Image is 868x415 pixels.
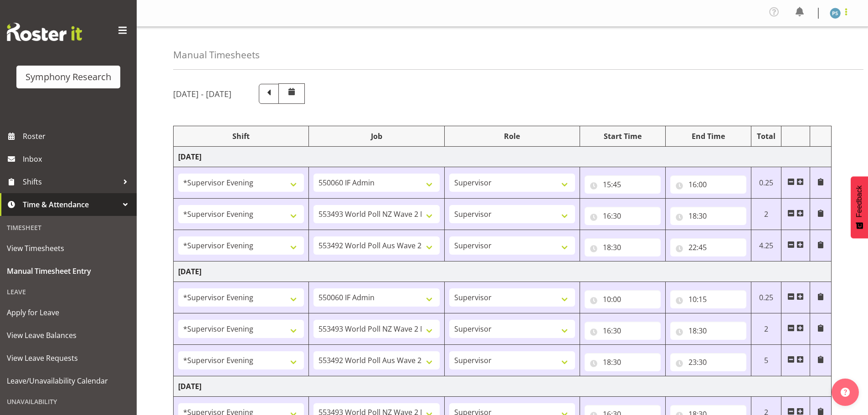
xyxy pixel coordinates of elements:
input: Click to select... [670,238,746,256]
input: Click to select... [585,322,661,340]
img: Rosterit website logo [7,23,82,41]
a: Manual Timesheet Entry [2,260,134,282]
h4: Manual Timesheets [173,50,260,60]
td: 4.25 [751,230,781,261]
span: Roster [23,129,132,143]
div: Role [449,131,575,142]
span: View Leave Balances [7,328,130,342]
button: Feedback - Show survey [851,176,868,238]
a: Apply for Leave [2,301,134,324]
input: Click to select... [585,353,661,371]
div: End Time [670,131,746,142]
input: Click to select... [670,175,746,194]
img: paul-s-stoneham1982.jpg [830,8,841,19]
input: Click to select... [585,175,661,194]
div: Start Time [585,131,661,142]
h5: [DATE] - [DATE] [173,89,231,99]
span: Feedback [855,185,863,217]
a: View Leave Balances [2,324,134,347]
div: Timesheet [2,218,134,237]
td: 0.25 [751,282,781,313]
input: Click to select... [670,290,746,308]
td: [DATE] [174,261,832,282]
td: 2 [751,199,781,230]
img: help-xxl-2.png [841,388,850,397]
div: Shift [178,131,304,142]
span: Shifts [23,175,118,189]
input: Click to select... [670,322,746,340]
div: Job [313,131,439,142]
td: 5 [751,345,781,376]
td: 2 [751,313,781,345]
td: [DATE] [174,147,832,167]
a: View Timesheets [2,237,134,260]
a: Leave/Unavailability Calendar [2,369,134,392]
span: Manual Timesheet Entry [7,264,130,278]
input: Click to select... [670,207,746,225]
td: 0.25 [751,167,781,199]
input: Click to select... [670,353,746,371]
span: Apply for Leave [7,306,130,319]
div: Symphony Research [26,70,111,84]
div: Unavailability [2,392,134,411]
td: [DATE] [174,376,832,397]
span: Inbox [23,152,132,166]
div: Total [756,131,777,142]
span: View Timesheets [7,241,130,255]
input: Click to select... [585,290,661,308]
span: Time & Attendance [23,198,118,211]
span: Leave/Unavailability Calendar [7,374,130,388]
span: View Leave Requests [7,351,130,365]
a: View Leave Requests [2,347,134,369]
div: Leave [2,282,134,301]
input: Click to select... [585,238,661,256]
input: Click to select... [585,207,661,225]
